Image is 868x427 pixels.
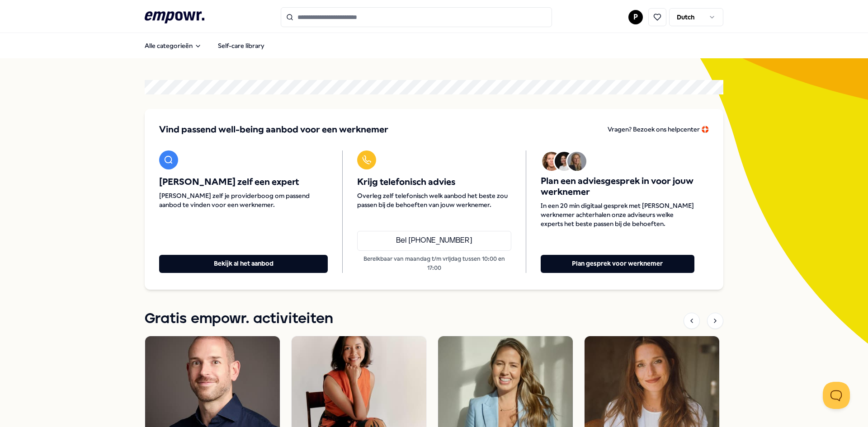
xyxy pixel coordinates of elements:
iframe: Help Scout Beacon - Open [823,382,850,409]
button: Alle categorieën [137,37,209,55]
span: In een 20 min digitaal gesprek met [PERSON_NAME] werknemer achterhalen onze adviseurs welke exper... [541,201,694,228]
button: P [628,10,643,24]
span: Krijg telefonisch advies [357,177,511,188]
span: [PERSON_NAME] zelf een expert [159,177,328,188]
nav: Main [137,37,272,55]
button: Bekijk al het aanbod [159,255,328,273]
span: Plan een adviesgesprek in voor jouw werknemer [541,176,694,197]
a: Vragen? Bezoek ons helpcenter 🛟 [608,123,709,136]
a: Bel [PHONE_NUMBER] [357,231,511,251]
span: Overleg zelf telefonisch welk aanbod het beste zou passen bij de behoeften van jouw werknemer. [357,191,511,209]
p: Bereikbaar van maandag t/m vrijdag tussen 10:00 en 17:00 [357,254,511,273]
span: Vind passend well-being aanbod voor een werknemer [159,123,388,136]
span: [PERSON_NAME] zelf je providerboog om passend aanbod te vinden voor een werknemer. [159,191,328,209]
img: Avatar [555,152,574,171]
span: Vragen? Bezoek ons helpcenter 🛟 [608,126,709,133]
button: Plan gesprek voor werknemer [541,255,694,273]
a: Self-care library [211,37,272,55]
img: Avatar [567,152,586,171]
h1: Gratis empowr. activiteiten [145,308,333,330]
img: Avatar [542,152,561,171]
input: Search for products, categories or subcategories [281,7,552,27]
